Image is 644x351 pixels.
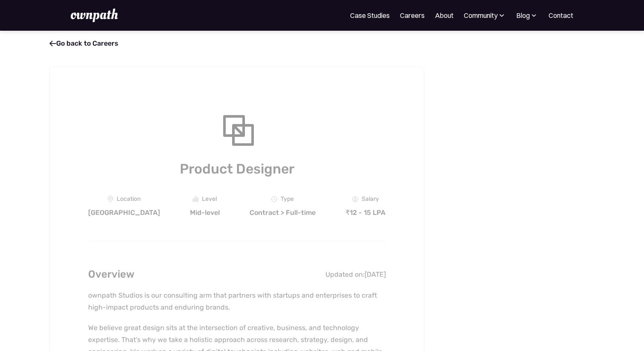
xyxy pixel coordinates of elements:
div: Salary [362,196,379,203]
div: Mid-level [190,209,220,217]
img: Clock Icon - Job Board X Webflow Template [271,196,277,202]
img: Graph Icon - Job Board X Webflow Template [193,196,198,202]
img: Money Icon - Job Board X Webflow Template [352,196,358,202]
a: Careers [400,10,425,20]
div: Type [281,196,294,203]
div: Community [464,10,506,20]
h2: Overview [88,266,135,283]
div: Level [202,196,217,203]
div: Location [117,196,141,203]
img: Location Icon - Job Board X Webflow Template [108,196,113,203]
div: Blog [516,10,538,20]
a: Contact [549,10,573,20]
div: [DATE] [365,270,386,278]
div: Blog [516,10,530,20]
a: Go back to Careers [49,39,118,47]
span:  [49,39,56,48]
a: Case Studies [350,10,390,20]
div: Updated on: [325,270,365,278]
p: ownpath Studios is our consulting arm that partners with startups and enterprises to craft high-i... [88,290,386,313]
a: About [435,10,454,20]
div: [GEOGRAPHIC_DATA] [88,209,160,217]
h1: Product Designer [88,159,386,179]
div: ₹12 - 15 LPA [345,209,385,217]
div: Contract > Full-time [250,209,316,217]
div: Community [464,10,497,20]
